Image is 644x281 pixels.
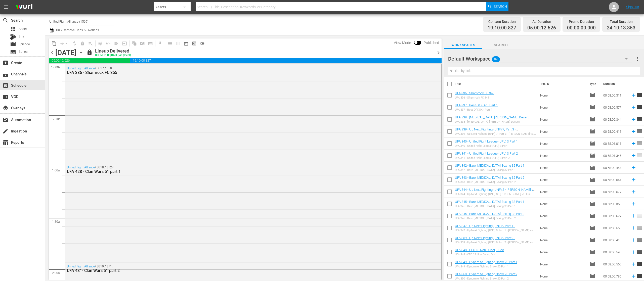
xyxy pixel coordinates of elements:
span: Episode [589,140,595,147]
td: None [538,150,587,162]
div: UFA 349 - Dynamite Fighting Show 20 Part 1 [455,265,517,268]
a: UFA 359 - Up Next Fighting (UNF) 9 Part 2 - [PERSON_NAME] vs. [PERSON_NAME] [455,236,517,244]
span: Episode [19,42,30,47]
span: reorder [636,201,642,207]
button: Search [486,2,508,11]
span: chevron_right [435,50,442,56]
a: UFA 338 - [MEDICAL_DATA] [PERSON_NAME] Deserti [455,115,529,119]
a: UFA 340 - United Fight League (UFL) 3 Part 1 [455,139,518,143]
svg: Add to Schedule [631,117,636,122]
div: UFA 340 - United Fight League (UFL) 3 Part 1 [455,144,518,148]
span: Update Metadata from Key Asset [120,39,128,48]
a: UFA 344 - Up Next Fighting (UNF) 8 - [PERSON_NAME] vs. Lua [455,188,536,195]
svg: Add to Schedule [631,261,636,267]
span: Bulk Remove Gaps & Overlaps [55,28,99,32]
a: UFA 337 - Best Of KOK - Part 1 [455,103,498,107]
span: Automation [3,117,9,123]
th: Type [586,77,600,91]
a: UFA 347 - Up Next Fighting (UNF) 9 Part 1 - [PERSON_NAME] vs. [PERSON_NAME] [455,224,517,231]
a: UFA 342 - Bare [MEDICAL_DATA] Boxing 32 Part 1 [455,164,524,167]
div: UFA 345 - Bare [MEDICAL_DATA] Boxing 33 Part 1 [455,205,524,208]
span: Episode [589,153,595,159]
span: Ingestion [3,128,9,134]
a: UFA 345 - Bare [MEDICAL_DATA] Boxing 33 Part 1 [455,200,524,204]
td: None [538,186,587,198]
a: UFA 349 - Dynamite Fighting Show 20 Part 1 [455,260,517,264]
span: 89 [492,54,500,65]
td: 00:58:00.410 [601,234,629,246]
span: Episode [589,213,595,219]
td: 00:58:00.627 [601,210,629,222]
svg: Add to Schedule [631,165,636,170]
a: UFA 339 - Up Next Fighting (UNF) 7, Part 3 - [PERSON_NAME] vs. [PERSON_NAME] [455,127,518,135]
div: UFA 341 - United Fight League (UFL) 3 Part 2 [455,156,518,160]
div: DELIVERED: [DATE] 4a (local) [95,54,131,57]
div: UFA 386 - Shamrock FC 355 [67,70,411,75]
span: lock [87,49,93,55]
svg: Add to Schedule [631,273,636,279]
div: Content Duration [488,18,516,25]
td: 00:58:00.590 [601,246,629,258]
span: Episode [589,104,595,110]
a: UFA 346 - Bare [MEDICAL_DATA] Boxing 33 Part 2 [455,212,524,216]
span: reorder [636,225,642,231]
span: Asset [10,26,16,32]
a: United Fight Alliance [67,265,95,268]
span: Search [3,17,9,23]
svg: Add to Schedule [631,105,636,110]
span: reorder [636,261,642,267]
td: 00:58:00.344 [601,113,629,125]
span: Episode [589,92,595,98]
span: Workspaces [444,42,482,48]
td: 00:58:00.560 [601,222,629,234]
span: reorder [636,104,642,110]
span: reorder [636,164,642,170]
span: add_box [3,60,9,66]
span: Toggle to switch from Published to Draft view. [414,41,418,44]
td: 00:58:01.345 [601,150,629,162]
td: None [538,162,587,174]
span: 19:10:00.827 [130,58,442,63]
td: None [538,125,587,137]
a: UFA 341 - United Fight League (UFL) 3 Part 2 [455,152,518,155]
div: / SE19 / EP1: [67,265,411,273]
span: reorder [636,189,642,195]
span: Published [421,41,442,45]
div: Default Workspace [448,52,632,66]
td: 00:58:00.444 [601,162,629,174]
span: reorder [636,92,642,98]
span: Episode [589,261,595,267]
span: Search [482,42,520,48]
td: 00:58:00.577 [601,186,629,198]
span: Week Calendar View [174,39,182,48]
td: None [538,246,587,258]
div: Ad Duration [527,18,556,25]
td: None [538,101,587,113]
span: Episode [589,225,595,231]
td: None [538,198,587,210]
span: content_copy [52,41,57,46]
span: Episode [589,177,595,183]
div: UFA 359 - Up Next Fighting (UNF) 9 Part 2 - [PERSON_NAME] vs. [PERSON_NAME] [455,241,536,244]
a: United Fight Alliance [67,166,95,169]
span: reorder [636,128,642,134]
svg: Add to Schedule [631,177,636,182]
td: None [538,113,587,125]
span: chevron_left [49,50,55,56]
span: Episode [589,128,595,134]
div: UFA 348 - CFC 13 Non Ducor, Duco [455,253,504,256]
td: None [538,137,587,150]
span: Channels [3,71,9,77]
button: more_vert [634,53,640,65]
svg: Add to Schedule [631,92,636,98]
td: None [538,174,587,186]
span: Series [19,49,28,54]
span: 05:00:12.526 [527,25,556,31]
span: 00:00:00.000 [567,25,596,31]
span: reorder [636,249,642,255]
div: UFA 344 - Up Next Fighting (UNF) 8 - [PERSON_NAME] vs. Lua [455,193,536,196]
svg: Add to Schedule [631,153,636,158]
svg: Add to Schedule [631,189,636,195]
div: UFA 428 - Clan Wars 51 part 1 [67,169,411,174]
a: Sign Out [626,5,639,9]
